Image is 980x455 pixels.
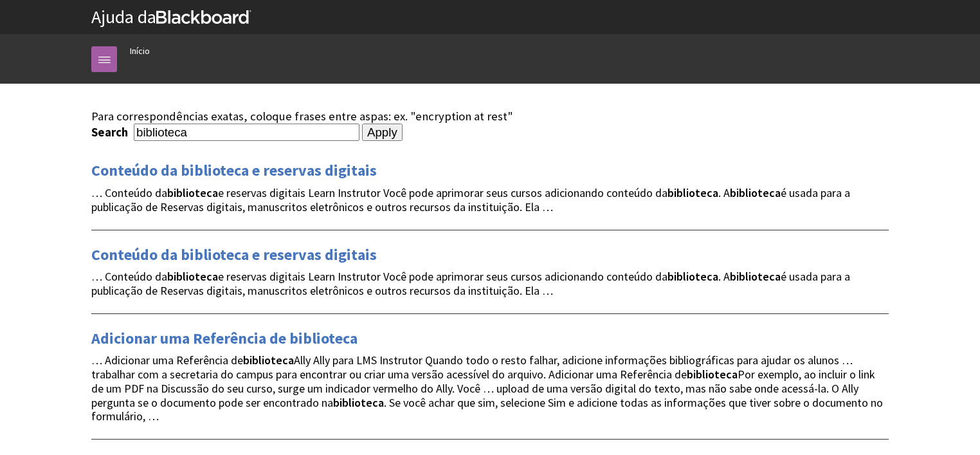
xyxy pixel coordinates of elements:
[91,185,850,214] span: … Conteúdo da e reservas digitais Learn Instrutor Você pode aprimorar seus cursos adicionando con...
[91,328,358,349] a: Adicionar uma Referência de biblioteca
[687,367,738,382] strong: biblioteca
[362,124,403,142] input: Apply
[243,353,294,367] strong: biblioteca
[91,269,850,298] span: … Conteúdo da e reservas digitais Learn Instrutor Você pode aprimorar seus cursos adicionando con...
[156,10,251,24] strong: Blackboard
[667,185,718,200] strong: biblioteca
[91,353,883,423] span: … Adicionar uma Referência de Ally Ally para LMS Instrutor Quando todo o resto falhar, adicione i...
[130,43,150,59] a: Início
[91,5,251,28] a: Ajuda daBlackboard
[91,109,889,124] div: Para correspondências exatas, coloque frases entre aspas: ex. "encryption at rest"
[730,185,781,200] strong: biblioteca
[91,245,377,265] a: Conteúdo da biblioteca e reservas digitais
[730,269,781,284] strong: biblioteca
[167,269,218,284] strong: biblioteca
[333,395,384,410] strong: biblioteca
[91,160,377,181] a: Conteúdo da biblioteca e reservas digitais
[167,185,218,200] strong: biblioteca
[667,269,718,284] strong: biblioteca
[91,125,131,140] label: Search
